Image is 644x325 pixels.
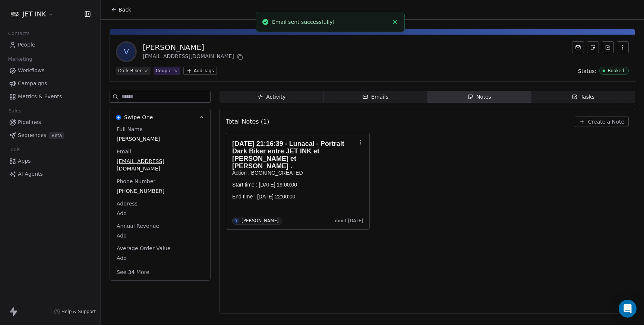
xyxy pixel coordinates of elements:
[572,93,595,101] div: Tasks
[119,6,131,13] span: Back
[232,140,356,170] h1: [DATE] 21:16:39 - Lunacal - Portrait Dark Biker entre JET INK et [PERSON_NAME] et [PERSON_NAME] .
[5,28,33,39] span: Contacts
[6,116,94,128] a: Pipelines
[115,178,157,185] span: Phone Number
[10,10,19,19] img: JET%20INK%20Metal.png
[117,254,203,262] span: Add
[588,118,624,125] span: Create a Note
[5,105,25,117] span: Sales
[6,39,94,51] a: People
[183,67,217,75] button: Add Tags
[6,155,94,167] a: Apps
[116,115,121,120] img: Swipe One
[362,93,388,101] div: Emails
[6,129,94,141] a: SequencesBeta
[226,117,269,126] span: Total Notes (1)
[117,157,203,172] span: [EMAIL_ADDRESS][DOMAIN_NAME]
[107,3,136,16] button: Back
[117,135,203,143] span: [PERSON_NAME]
[619,300,637,318] div: Open Intercom Messenger
[18,41,35,49] span: People
[115,148,133,155] span: Email
[607,68,624,73] div: Booked
[575,117,629,127] button: Create a Note
[54,309,96,315] a: Help & Support
[5,54,35,65] span: Marketing
[143,52,244,61] div: [EMAIL_ADDRESS][DOMAIN_NAME]
[334,218,363,224] span: about [DATE]
[22,9,46,19] span: JET INK
[241,218,279,223] div: [PERSON_NAME]
[18,118,41,126] span: Pipelines
[18,80,47,87] span: Campaigns
[115,125,144,133] span: Full Name
[18,131,46,139] span: Sequences
[117,187,203,195] span: [PHONE_NUMBER]
[6,90,94,103] a: Metrics & Events
[112,265,154,279] button: See 34 More
[115,200,139,207] span: Address
[18,67,45,74] span: Workflows
[6,77,94,90] a: Campaigns
[18,170,43,178] span: AI Agents
[110,125,210,280] div: Swipe OneSwipe One
[5,144,23,155] span: Tools
[232,170,356,200] p: Action : BOOKING_CREATED Start time : [DATE] 19:00:00 End time : [DATE] 22:00:00
[115,245,172,252] span: Average Order Value
[9,8,56,20] button: JET INK
[272,18,389,26] div: Email sent successfully!
[118,67,142,74] div: Dark Biker
[156,67,171,74] div: Couple
[578,67,596,75] span: Status:
[257,93,285,101] div: Activity
[143,42,244,52] div: [PERSON_NAME]
[124,114,153,121] span: Swipe One
[18,93,62,101] span: Metrics & Events
[117,232,203,239] span: Add
[6,64,94,77] a: Workflows
[117,210,203,217] span: Add
[6,168,94,180] a: AI Agents
[390,17,400,27] button: Close toast
[49,132,64,139] span: Beta
[117,43,135,61] span: V
[235,218,237,224] div: Y
[18,157,31,165] span: Apps
[61,309,96,315] span: Help & Support
[115,222,161,230] span: Annual Revenue
[110,109,210,125] button: Swipe OneSwipe One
